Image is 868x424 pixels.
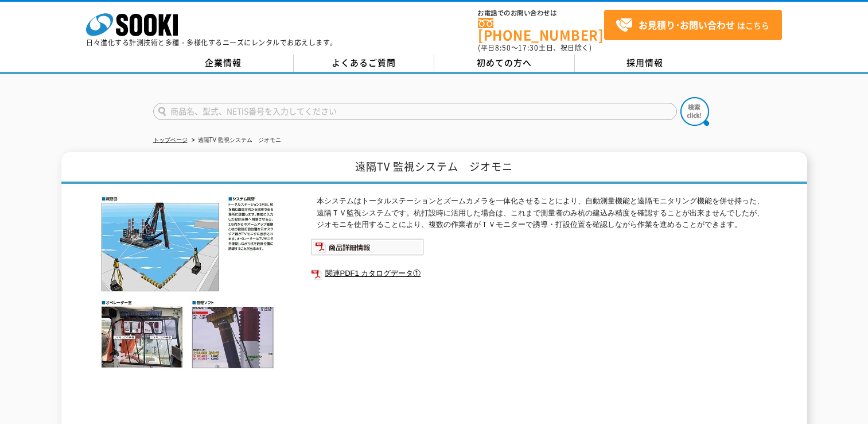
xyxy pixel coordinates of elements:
[99,195,277,369] img: 遠隔TV 監視システム ジオモニ
[317,195,770,231] p: 本システムはトータルステーションとズームカメラを一体化させることにより、自動測量機能と遠隔モニタリング機能を併せ持った、遠隔ＴＶ監視システムです。杭打設時に活用した場合は、これまで測量者のみ杭の...
[189,134,282,147] li: 遠隔TV 監視システム ジオモニ
[639,18,735,32] strong: お見積り･お問い合わせ
[518,43,539,53] span: 17:30
[680,97,709,126] img: btn_search.png
[434,55,575,72] a: 初めての方へ
[311,266,770,281] a: 関連PDF1 カタログデータ①
[478,18,604,41] a: [PHONE_NUMBER]
[616,17,769,34] span: はこちら
[153,137,188,143] a: トップページ
[478,10,604,17] span: お電話でのお問い合わせは
[153,55,294,72] a: 企業情報
[604,10,782,40] a: お見積り･お問い合わせはこちら
[495,43,511,53] span: 8:50
[477,56,532,69] span: 初めての方へ
[478,43,591,53] span: (平日 ～ 土日、祝日除く)
[311,245,424,253] a: 商品詳細情報システム
[153,103,677,120] input: 商品名、型式、NETIS番号を入力してください
[575,55,715,72] a: 採用情報
[294,55,434,72] a: よくあるご質問
[61,152,807,184] h1: 遠隔TV 監視システム ジオモニ
[311,238,424,256] img: 商品詳細情報システム
[86,39,337,46] p: 日々進化する計測技術と多種・多様化するニーズにレンタルでお応えします。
